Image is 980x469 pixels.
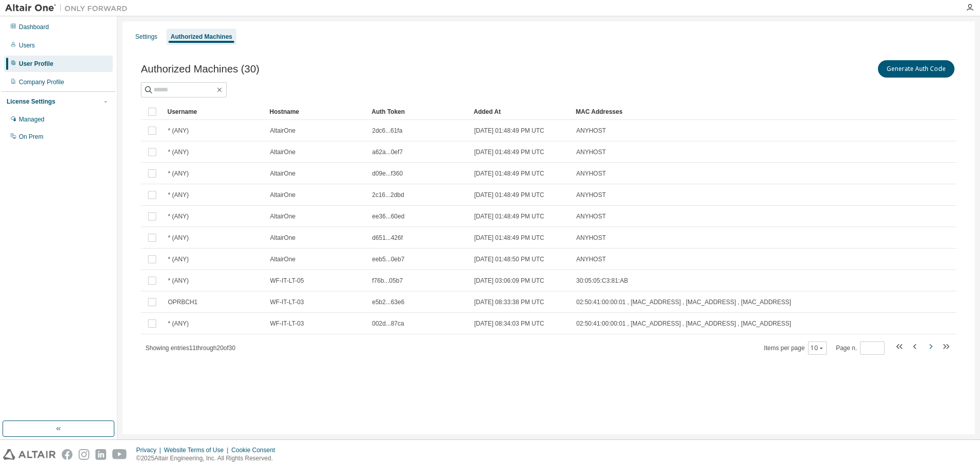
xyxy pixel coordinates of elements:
[270,148,296,156] span: AltairOne
[168,255,189,263] span: * (ANY)
[474,255,544,263] span: [DATE] 01:48:50 PM UTC
[576,191,606,199] span: ANYHOST
[811,344,824,352] button: 10
[576,234,606,242] span: ANYHOST
[168,277,189,285] span: * (ANY)
[19,41,35,50] div: Users
[141,63,259,75] span: Authorized Machines (30)
[168,319,189,328] span: * (ANY)
[270,234,296,242] span: AltairOne
[576,298,791,306] span: 02:50:41:00:00:01 , [MAC_ADDRESS] , [MAC_ADDRESS] , [MAC_ADDRESS]
[167,104,261,120] div: Username
[576,148,606,156] span: ANYHOST
[474,277,544,285] span: [DATE] 03:06:09 PM UTC
[19,78,64,86] div: Company Profile
[112,449,127,460] img: youtube.svg
[576,277,628,285] span: 30:05:05:C3:81:AB
[62,449,72,460] img: facebook.svg
[372,104,465,120] div: Auth Token
[270,277,304,285] span: WF-IT-LT-05
[372,148,403,156] span: a62a...0ef7
[372,127,402,135] span: 2dc6...61fa
[372,212,404,220] span: ee36...60ed
[372,277,403,285] span: f76b...05b7
[576,319,791,328] span: 02:50:41:00:00:01 , [MAC_ADDRESS] , [MAC_ADDRESS] , [MAC_ADDRESS]
[135,33,157,41] div: Settings
[19,60,53,68] div: User Profile
[269,104,363,120] div: Hostname
[270,298,304,306] span: WF-IT-LT-03
[270,169,296,178] span: AltairOne
[270,255,296,263] span: AltairOne
[372,298,404,306] span: e5b2...63e6
[474,212,544,220] span: [DATE] 01:48:49 PM UTC
[878,60,954,78] button: Generate Auth Code
[372,319,404,328] span: 002d...87ca
[372,169,403,178] span: d09e...f360
[19,133,43,141] div: On Prem
[5,3,133,13] img: Altair One
[474,148,544,156] span: [DATE] 01:48:49 PM UTC
[136,446,164,454] div: Privacy
[576,255,606,263] span: ANYHOST
[19,23,49,31] div: Dashboard
[168,298,198,306] span: OPRBCH1
[95,449,106,460] img: linkedin.svg
[474,127,544,135] span: [DATE] 01:48:49 PM UTC
[270,319,304,328] span: WF-IT-LT-03
[231,446,281,454] div: Cookie Consent
[168,234,189,242] span: * (ANY)
[474,104,568,120] div: Added At
[576,169,606,178] span: ANYHOST
[576,104,849,120] div: MAC Addresses
[170,33,232,41] div: Authorized Machines
[474,234,544,242] span: [DATE] 01:48:49 PM UTC
[372,191,404,199] span: 2c16...2dbd
[168,191,189,199] span: * (ANY)
[136,454,281,463] p: © 2025 Altair Engineering, Inc. All Rights Reserved.
[372,234,403,242] span: d651...426f
[576,212,606,220] span: ANYHOST
[145,344,235,352] span: Showing entries 11 through 20 of 30
[168,127,189,135] span: * (ANY)
[3,449,56,460] img: altair_logo.svg
[270,212,296,220] span: AltairOne
[836,341,885,355] span: Page n.
[474,319,544,328] span: [DATE] 08:34:03 PM UTC
[270,191,296,199] span: AltairOne
[576,127,606,135] span: ANYHOST
[372,255,404,263] span: eeb5...0eb7
[19,115,44,124] div: Managed
[168,148,189,156] span: * (ANY)
[79,449,89,460] img: instagram.svg
[168,212,189,220] span: * (ANY)
[474,169,544,178] span: [DATE] 01:48:49 PM UTC
[270,127,296,135] span: AltairOne
[168,169,189,178] span: * (ANY)
[7,97,55,106] div: License Settings
[764,341,827,355] span: Items per page
[474,298,544,306] span: [DATE] 08:33:38 PM UTC
[474,191,544,199] span: [DATE] 01:48:49 PM UTC
[164,446,231,454] div: Website Terms of Use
